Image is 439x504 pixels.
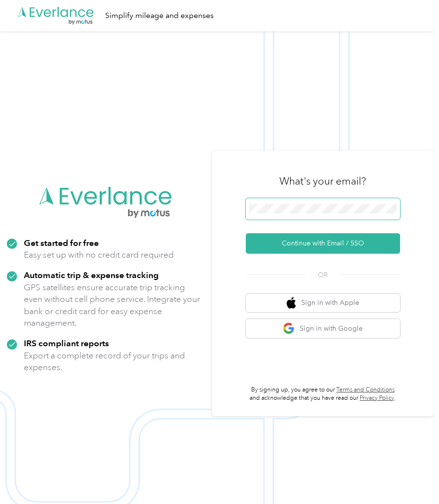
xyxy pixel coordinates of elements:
a: Terms and Conditions [336,386,395,393]
p: GPS satellites ensure accurate trip tracking even without cell phone service. Integrate your bank... [24,281,205,329]
button: google logoSign in with Google [246,319,401,338]
p: Easy set up with no credit card required [24,249,174,261]
strong: Automatic trip & expense tracking [24,270,159,280]
h3: What's your email? [279,174,366,188]
span: OR [306,270,340,280]
button: Continue with Email / SSO [246,233,401,254]
strong: IRS compliant reports [24,338,109,348]
strong: Get started for free [24,238,99,248]
img: google logo [283,322,295,335]
p: By signing up, you agree to our and acknowledge that you have read our . [246,386,401,403]
img: apple logo [287,297,296,309]
p: Export a complete record of your trips and expenses. [24,350,205,373]
button: apple logoSign in with Apple [246,294,401,313]
div: Simplify mileage and expenses [105,10,214,22]
a: Privacy Policy [360,394,394,402]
